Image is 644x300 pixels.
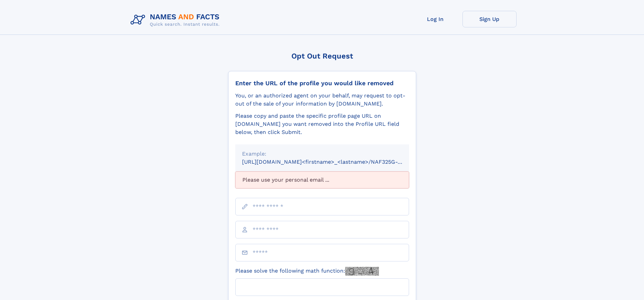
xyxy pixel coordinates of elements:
a: Log In [408,11,462,27]
label: Please solve the following math function: [235,267,379,276]
div: Opt Out Request [228,52,416,60]
div: You, or an authorized agent on your behalf, may request to opt-out of the sale of your informatio... [235,92,409,108]
div: Please copy and paste the specific profile page URL on [DOMAIN_NAME] you want removed into the Pr... [235,112,409,136]
div: Example: [242,150,402,158]
div: Please use your personal email ... [235,171,409,188]
small: [URL][DOMAIN_NAME]<firstname>_<lastname>/NAF325G-xxxxxxxx [242,159,422,165]
div: Enter the URL of the profile you would like removed [235,79,409,87]
img: Logo Names and Facts [128,11,225,29]
a: Sign Up [462,11,517,27]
